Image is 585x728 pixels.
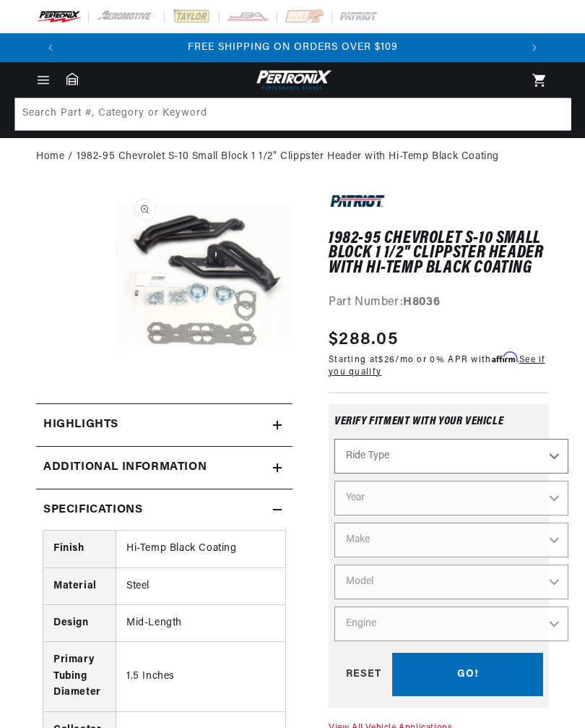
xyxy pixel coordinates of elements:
td: Hi-Temp Black Coating [116,531,286,568]
div: 2 of 2 [65,40,520,56]
span: Affirm [492,352,517,363]
div: Verify fitment with your vehicle [334,416,543,439]
a: POWERED BY ENCHANT [199,416,278,430]
button: Search Part #, Category or Keyword [538,98,570,130]
a: 1982-95 Chevrolet S-10 Small Block 1 1/2" Clippster Header with Hi-Temp Black Coating [77,149,499,165]
button: Contact Us [14,387,274,412]
div: Part Number: [329,294,549,312]
media-gallery: Gallery Viewer [36,190,292,374]
select: Make [334,523,568,557]
img: Pertronix [253,68,332,92]
a: Garage: 0 item(s) [66,72,78,85]
h2: Highlights [43,416,118,434]
span: FREE SHIPPING ON ORDERS OVER $109 [188,42,398,53]
a: Shipping FAQs [14,242,274,265]
a: See if you qualify - Learn more about Affirm Financing (opens in modal) [329,356,545,377]
th: Primary Tubing Diameter [43,642,116,711]
th: Finish [43,531,116,568]
summary: Specifications [36,489,292,531]
select: Model [334,565,568,599]
summary: Additional Information [36,447,292,489]
td: Steel [116,568,286,604]
select: Ride Type [334,439,568,474]
th: Material [43,568,116,604]
button: Translation missing: en.sections.announcements.next_announcement [520,33,549,62]
a: Payment, Pricing, and Promotions FAQ [14,361,274,384]
select: Engine [334,607,568,641]
a: FAQ [14,123,274,145]
a: Orders FAQ [14,301,274,324]
p: Starting at /mo or 0% APR with . [329,353,549,379]
select: Year [334,481,568,515]
th: Design [43,604,116,641]
div: Payment, Pricing, and Promotions [14,339,274,353]
a: Home [36,149,64,165]
div: Ignition Products [14,100,274,114]
button: Translation missing: en.sections.announcements.previous_announcement [36,33,65,62]
summary: Highlights [36,404,292,446]
summary: Menu [27,72,59,88]
h2: Additional Information [43,458,207,477]
strong: H8036 [403,296,440,308]
div: Announcement [65,40,520,56]
h1: 1982-95 Chevrolet S-10 Small Block 1 1/2" Clippster Header with Hi-Temp Black Coating [329,231,549,275]
span: $288.05 [329,327,398,353]
div: JBA Performance Exhaust [14,160,274,174]
nav: breadcrumbs [36,149,549,165]
a: FAQs [14,183,274,205]
h2: Specifications [43,501,142,520]
div: Orders [14,279,274,293]
span: $26 [378,356,395,364]
div: Shipping [14,220,274,234]
td: Mid-Length [116,604,286,641]
input: Search Part #, Category or Keyword [15,98,571,130]
td: 1.5 Inches [116,642,286,711]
